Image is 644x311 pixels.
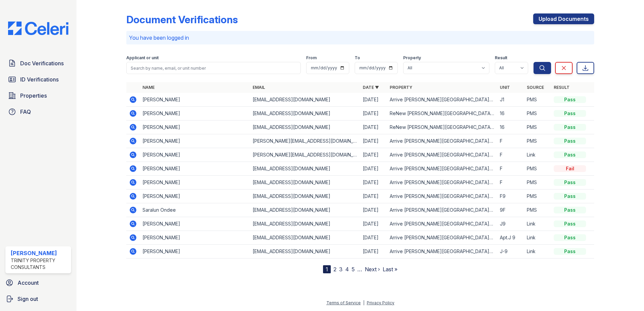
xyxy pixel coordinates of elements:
td: 9F [497,203,524,217]
td: F [497,176,524,189]
input: Search by name, email, or unit number [126,62,301,74]
td: Arrive [PERSON_NAME][GEOGRAPHIC_DATA][PERSON_NAME] [387,148,497,162]
td: [PERSON_NAME] [140,134,250,148]
td: Arrive [PERSON_NAME][GEOGRAPHIC_DATA][PERSON_NAME] [387,93,497,107]
a: FAQ [5,105,71,118]
td: PMS [524,107,551,120]
td: Arrive [PERSON_NAME][GEOGRAPHIC_DATA][PERSON_NAME] [387,231,497,245]
td: PMS [524,134,551,148]
td: Arrive [PERSON_NAME][GEOGRAPHIC_DATA][PERSON_NAME] [387,162,497,176]
td: [DATE] [360,176,387,189]
td: Arrive [PERSON_NAME][GEOGRAPHIC_DATA][PERSON_NAME] [387,217,497,231]
label: To [355,55,360,61]
td: PMS [524,176,551,189]
td: [EMAIL_ADDRESS][DOMAIN_NAME] [250,203,360,217]
div: 1 [323,265,331,273]
div: Pass [554,124,586,131]
td: [PERSON_NAME] [140,120,250,134]
td: [DATE] [360,148,387,162]
td: PMS [524,93,551,107]
a: Sign out [3,292,74,306]
div: Pass [554,207,586,213]
a: Terms of Service [326,300,361,305]
div: Fail [554,165,586,172]
td: [PERSON_NAME][EMAIL_ADDRESS][DOMAIN_NAME] [250,148,360,162]
td: [EMAIL_ADDRESS][DOMAIN_NAME] [250,217,360,231]
div: Pass [554,234,586,241]
td: [PERSON_NAME] [140,189,250,203]
td: [PERSON_NAME] [140,217,250,231]
td: Link [524,245,551,258]
td: 16 [497,107,524,120]
div: Pass [554,193,586,200]
span: Properties [20,92,47,100]
td: J9 [497,217,524,231]
td: F [497,134,524,148]
td: [DATE] [360,93,387,107]
td: [EMAIL_ADDRESS][DOMAIN_NAME] [250,162,360,176]
a: Property [390,85,412,90]
td: Arrive [PERSON_NAME][GEOGRAPHIC_DATA][PERSON_NAME] [387,203,497,217]
span: Sign out [18,295,38,303]
td: Arrive [PERSON_NAME][GEOGRAPHIC_DATA][PERSON_NAME] [387,176,497,189]
a: Privacy Policy [367,300,394,305]
a: Unit [500,85,510,90]
a: Upload Documents [533,13,594,24]
td: [PERSON_NAME] [140,245,250,258]
label: Applicant or unit [126,55,159,61]
div: Trinity Property Consultants [11,257,68,271]
span: ID Verifications [20,75,59,83]
div: Document Verifications [126,13,238,26]
td: ReNew [PERSON_NAME][GEOGRAPHIC_DATA][PERSON_NAME] on [PERSON_NAME] [387,120,497,134]
td: 16 [497,120,524,134]
td: [EMAIL_ADDRESS][DOMAIN_NAME] [250,176,360,189]
td: [DATE] [360,107,387,120]
a: Account [3,276,74,289]
td: [PERSON_NAME] [140,148,250,162]
td: J-9 [497,245,524,258]
td: [DATE] [360,217,387,231]
td: Link [524,217,551,231]
td: PMS [524,162,551,176]
td: [DATE] [360,120,387,134]
td: ReNew [PERSON_NAME][GEOGRAPHIC_DATA][PERSON_NAME] on [PERSON_NAME] [387,107,497,120]
a: Name [142,85,155,90]
a: ID Verifications [5,73,71,86]
td: [DATE] [360,203,387,217]
a: Next › [365,266,380,273]
td: [PERSON_NAME] [140,231,250,245]
div: Pass [554,138,586,144]
p: You have been logged in [129,34,591,42]
label: Result [495,55,507,61]
td: J1 [497,93,524,107]
td: Arrive [PERSON_NAME][GEOGRAPHIC_DATA][PERSON_NAME] [387,189,497,203]
td: [DATE] [360,189,387,203]
td: [EMAIL_ADDRESS][DOMAIN_NAME] [250,245,360,258]
a: Result [554,85,570,90]
td: PMS [524,189,551,203]
a: Properties [5,89,71,102]
td: Link [524,148,551,162]
td: F [497,162,524,176]
div: [PERSON_NAME] [11,249,68,257]
a: Last » [383,266,397,273]
div: Pass [554,220,586,227]
div: Pass [554,110,586,117]
iframe: chat widget [616,284,637,304]
td: [PERSON_NAME] [140,162,250,176]
a: Email [253,85,265,90]
label: Property [403,55,421,61]
td: [DATE] [360,134,387,148]
td: [DATE] [360,162,387,176]
td: [EMAIL_ADDRESS][DOMAIN_NAME] [250,120,360,134]
td: [EMAIL_ADDRESS][DOMAIN_NAME] [250,93,360,107]
div: Pass [554,179,586,186]
a: 3 [339,266,343,273]
td: [EMAIL_ADDRESS][DOMAIN_NAME] [250,107,360,120]
td: Saralun Ondee [140,203,250,217]
div: Pass [554,248,586,255]
a: Doc Verifications [5,57,71,70]
a: Date ▼ [363,85,379,90]
a: Source [527,85,544,90]
td: PMS [524,120,551,134]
